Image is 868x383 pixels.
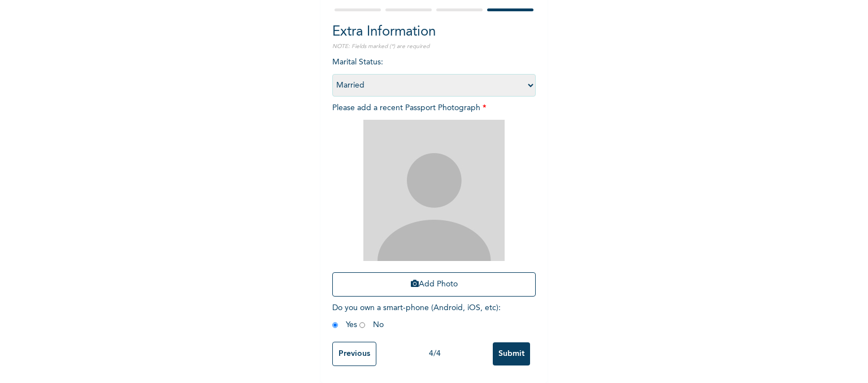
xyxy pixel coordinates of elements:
p: NOTE: Fields marked (*) are required [332,42,536,51]
div: 4 / 4 [376,348,493,360]
h2: Extra Information [332,22,536,42]
input: Submit [493,342,530,365]
span: Marital Status : [332,58,536,89]
span: Please add a recent Passport Photograph [332,104,536,302]
input: Previous [332,342,376,366]
span: Do you own a smart-phone (Android, iOS, etc) : Yes No [332,304,501,329]
img: Crop [363,120,505,261]
button: Add Photo [332,272,536,297]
